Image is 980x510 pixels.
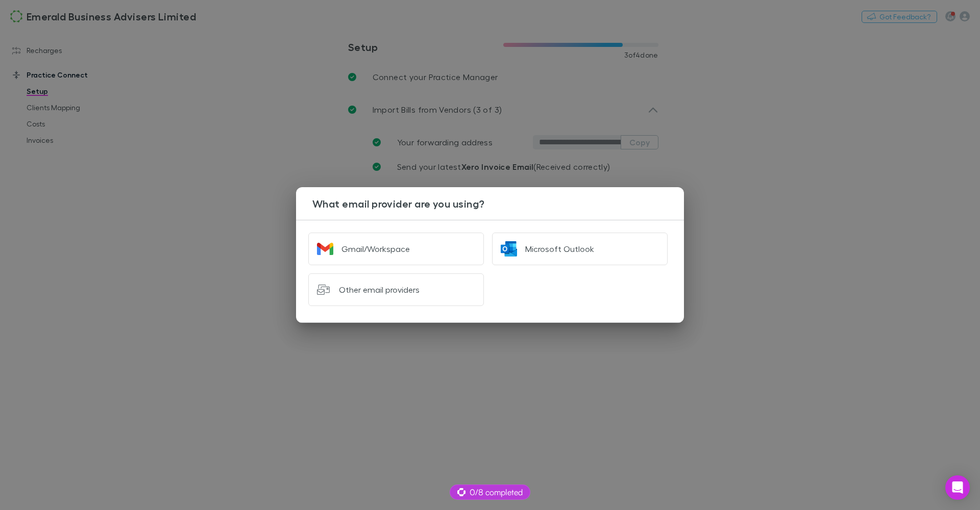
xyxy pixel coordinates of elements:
[317,241,333,257] img: Gmail/Workspace's Logo
[525,244,594,254] div: Microsoft Outlook
[501,241,517,257] img: Microsoft Outlook's Logo
[341,244,410,254] div: Gmail/Workspace
[312,197,684,210] h3: What email provider are you using?
[492,233,668,265] button: Microsoft Outlook
[308,273,484,306] button: Other email providers
[945,475,970,500] div: Open Intercom Messenger
[308,233,484,265] button: Gmail/Workspace
[339,285,420,295] div: Other email providers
